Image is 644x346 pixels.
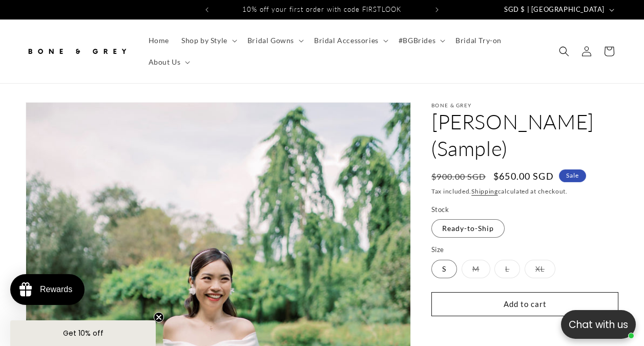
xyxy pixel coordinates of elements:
[63,328,103,338] span: Get 10% off
[431,108,618,162] h1: [PERSON_NAME] (Sample)
[462,260,490,278] label: M
[431,260,457,278] label: S
[142,30,175,51] a: Home
[241,30,308,51] summary: Bridal Gowns
[553,40,575,63] summary: Search
[308,30,392,51] summary: Bridal Accessories
[181,36,227,45] span: Shop by Style
[493,169,554,183] span: $650.00 SGD
[471,187,498,195] a: Shipping
[431,292,618,316] button: Add to cart
[431,186,618,197] div: Tax included. calculated at checkout.
[559,169,586,182] span: Sale
[449,30,508,51] a: Bridal Try-on
[149,57,181,67] span: About Us
[525,260,555,278] label: XL
[175,30,241,51] summary: Shop by Style
[392,30,449,51] summary: #BGBrides
[431,102,618,108] p: Bone & Grey
[504,5,605,15] span: SGD $ | [GEOGRAPHIC_DATA]
[26,40,128,63] img: Bone and Grey Bridal
[455,36,502,45] span: Bridal Try-on
[149,36,169,45] span: Home
[494,260,520,278] label: L
[40,285,72,294] div: Rewards
[10,320,156,346] div: Get 10% offClose teaser
[431,219,505,238] label: Ready-to-Ship
[399,36,435,45] span: #BGBrides
[561,317,636,332] p: Chat with us
[431,245,445,255] legend: Size
[22,36,132,67] a: Bone and Grey Bridal
[431,205,450,215] legend: Stock
[242,5,401,13] span: 10% off your first order with code FIRSTLOOK
[247,36,294,45] span: Bridal Gowns
[561,310,636,339] button: Open chatbox
[314,36,379,45] span: Bridal Accessories
[142,51,195,73] summary: About Us
[154,312,164,322] button: Close teaser
[431,170,486,183] s: $900.00 SGD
